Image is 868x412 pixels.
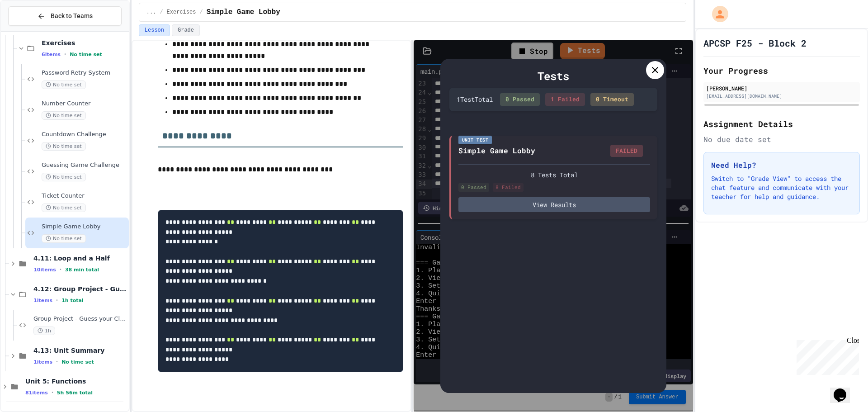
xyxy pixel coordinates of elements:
[42,192,127,200] span: Ticket Counter
[70,52,102,57] span: No time set
[458,145,535,156] div: Simple Game Lobby
[33,298,52,303] span: 1 items
[25,390,48,396] span: 81 items
[42,173,86,181] span: No time set
[4,4,62,57] div: Chat with us now!Close
[500,93,540,106] div: 0 Passed
[57,390,93,396] span: 5h 56m total
[207,7,280,18] span: Simple Game Lobby
[610,145,643,157] div: FAILED
[42,81,86,89] span: No time set
[33,359,52,365] span: 1 items
[64,51,66,58] span: •
[458,136,492,144] div: Unit Test
[711,160,852,170] h3: Need Help?
[545,93,585,106] div: 1 Failed
[139,24,170,36] button: Lesson
[711,174,852,201] p: Switch to "Grade View" to access the chat feature and communicate with your teacher for help and ...
[706,93,857,99] div: [EMAIL_ADDRESS][DOMAIN_NAME]
[65,267,99,273] span: 38 min total
[703,64,860,77] h2: Your Progress
[160,9,163,16] span: /
[706,84,857,92] div: [PERSON_NAME]
[42,100,127,108] span: Number Counter
[458,197,650,212] button: View Results
[703,118,860,130] h2: Assignment Details
[33,254,127,262] span: 4.11: Loop and a Half
[42,131,127,138] span: Countdown Challenge
[42,223,127,231] span: Simple Game Lobby
[793,336,859,375] iframe: chat widget
[33,315,127,323] span: Group Project - Guess your Classmates!
[61,359,94,365] span: No time set
[42,204,86,212] span: No time set
[146,9,156,16] span: ...
[33,346,127,355] span: 4.13: Unit Summary
[42,142,86,151] span: No time set
[33,267,56,273] span: 10 items
[42,111,86,120] span: No time set
[33,285,127,293] span: 4.12: Group Project - Guess your Classmates!
[42,39,127,47] span: Exercises
[61,298,84,303] span: 1h total
[42,69,127,77] span: Password Retry System
[56,358,58,365] span: •
[703,37,807,49] h1: APCSP F25 - Block 2
[172,24,200,36] button: Grade
[167,9,196,16] span: Exercises
[449,68,657,84] div: Tests
[42,52,61,57] span: 6 items
[51,11,93,21] span: Back to Teams
[457,95,493,104] div: 1 Test Total
[199,9,203,16] span: /
[703,134,860,145] div: No due date set
[493,183,524,192] div: 8 Failed
[458,170,650,180] div: 8 Tests Total
[830,376,859,403] iframe: chat widget
[42,234,86,243] span: No time set
[458,183,489,192] div: 0 Passed
[52,389,53,396] span: •
[703,4,731,24] div: My Account
[33,327,55,335] span: 1h
[42,161,127,169] span: Guessing Game Challenge
[590,93,634,106] div: 0 Timeout
[25,377,127,385] span: Unit 5: Functions
[60,266,61,273] span: •
[8,6,122,26] button: Back to Teams
[56,297,58,304] span: •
